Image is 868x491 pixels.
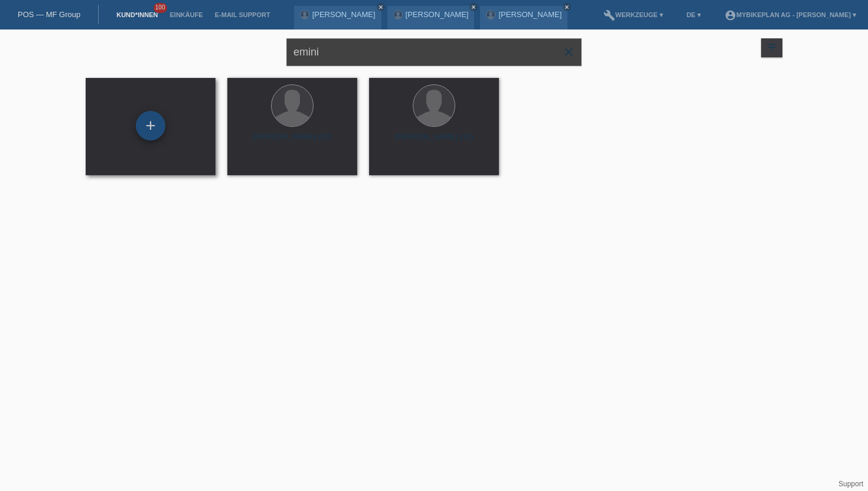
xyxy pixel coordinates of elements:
input: Suche... [286,38,582,66]
div: Kund*in hinzufügen [136,116,165,136]
a: account_circleMybikeplan AG - [PERSON_NAME] ▾ [719,11,862,18]
a: [PERSON_NAME] [498,10,562,19]
a: close [563,3,571,11]
div: [PERSON_NAME] (32) [378,132,490,151]
a: E-Mail Support [209,11,276,18]
a: Kund*innen [110,11,164,18]
a: close [377,3,385,11]
a: close [469,3,478,11]
span: 100 [154,3,168,13]
i: filter_list [765,41,778,54]
i: build [603,9,615,21]
a: POS — MF Group [18,10,80,19]
i: close [378,4,384,10]
a: Support [838,480,863,488]
a: Einkäufe [164,11,208,18]
a: [PERSON_NAME] [406,10,469,19]
i: account_circle [725,9,736,21]
a: [PERSON_NAME] [312,10,376,19]
div: [PERSON_NAME] (42) [237,132,348,151]
i: close [471,4,477,10]
a: DE ▾ [681,11,707,18]
a: buildWerkzeuge ▾ [598,11,669,18]
i: close [564,4,570,10]
i: close [562,45,576,59]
